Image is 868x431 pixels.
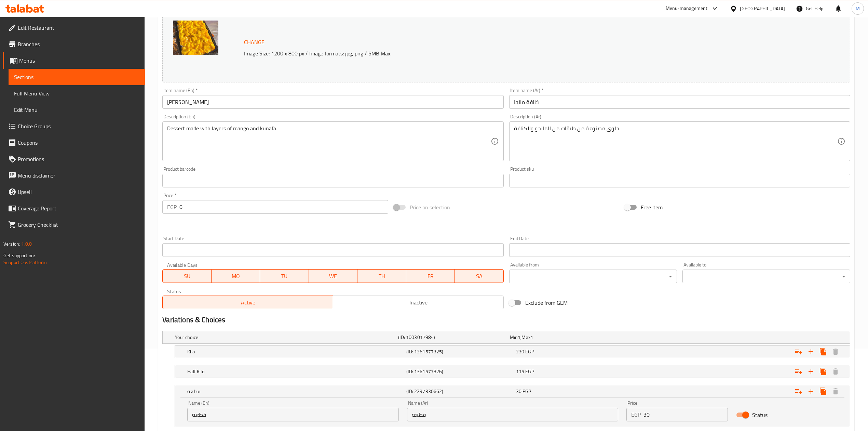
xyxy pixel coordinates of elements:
span: FR [409,271,452,281]
span: EGP [525,347,534,356]
span: Exclude from GEM [525,299,568,307]
div: ​ [682,270,850,283]
input: Please enter price [643,408,728,421]
span: EGP [525,367,534,376]
h5: Half Kilo [187,368,404,375]
span: Menus [19,56,139,65]
span: Full Menu View [14,89,139,97]
a: Coupons [3,134,145,151]
h5: Your choice [175,334,395,341]
span: Get support on: [3,251,35,260]
a: Full Menu View [9,85,145,102]
button: Delete Half Kilo [829,365,842,378]
span: Inactive [336,298,501,308]
span: Version: [3,239,20,248]
span: MO [214,271,258,281]
h2: Variations & Choices [162,315,850,325]
span: Edit Restaurant [18,24,139,32]
a: Upsell [3,184,145,200]
input: Please enter product sku [509,174,850,187]
span: Coverage Report [18,204,139,212]
button: FR [406,269,455,283]
span: EGP [523,387,531,396]
span: 115 [516,367,524,376]
button: SU [162,269,211,283]
span: WE [312,271,355,281]
button: Change [241,35,267,49]
button: Add choice group [792,345,805,358]
h5: (ID: 1361577325) [406,348,513,355]
span: Edit Menu [14,106,139,114]
input: Enter name En [187,408,398,421]
button: Inactive [333,296,504,309]
input: Enter name En [162,95,503,109]
button: Clone new choice [817,365,829,378]
div: Expand [175,365,850,378]
button: TH [357,269,406,283]
h5: Kilo [187,348,404,355]
span: Promotions [18,155,139,163]
span: Choice Groups [18,122,139,130]
a: Branches [3,36,145,52]
span: Upsell [18,188,139,196]
button: Add new choice [805,385,817,397]
a: Support.OpsPlatform [3,258,47,267]
button: Clone new choice [817,345,829,358]
span: Menu disclaimer [18,171,139,180]
input: Enter name Ar [509,95,850,109]
span: Coupons [18,139,139,147]
a: Menu disclaimer [3,167,145,184]
span: 1 [518,333,520,342]
span: 30 [516,387,521,396]
h5: (ID: 1003017984) [398,334,507,341]
input: Enter name Ar [407,408,618,421]
div: [GEOGRAPHIC_DATA] [740,5,785,12]
span: Grocery Checklist [18,221,139,229]
a: Coverage Report [3,200,145,217]
button: Add new choice [805,345,817,358]
button: Clone new choice [817,385,829,397]
a: Edit Restaurant [3,19,145,36]
input: Please enter product barcode [162,174,503,187]
span: SU [165,271,208,281]
div: , [510,334,619,341]
div: Expand [175,345,850,358]
span: 230 [516,347,524,356]
textarea: Dessert made with layers of mango and kunafa. [167,125,490,158]
p: Image Size: 1200 x 800 px / Image formats: jpg, png / 5MB Max. [241,49,741,57]
button: Delete قطعه [829,385,842,397]
div: Expand [175,385,850,397]
button: Delete Kilo [829,345,842,358]
button: Active [162,296,333,309]
img: mmw_638799964728046172 [173,21,218,55]
a: Promotions [3,151,145,167]
a: Grocery Checklist [3,217,145,233]
button: TU [260,269,309,283]
h5: قطعه [187,388,404,395]
span: Active [165,298,330,308]
span: Change [244,37,265,47]
a: Edit Menu [9,102,145,118]
button: Add new choice [805,365,817,378]
span: Max [521,333,530,342]
div: ​ [509,270,677,283]
span: TU [263,271,306,281]
textarea: حلوى مصنوعة من طبقات من المانجو والكنافة. [514,125,837,158]
span: Sections [14,73,139,81]
button: WE [309,269,358,283]
span: Min [510,333,518,342]
button: SA [455,269,504,283]
h5: (ID: 2297330662) [406,388,513,395]
input: Please enter price [179,200,388,214]
button: Add choice group [792,385,805,397]
span: Free item [641,203,663,211]
span: 1.0.0 [21,239,32,248]
button: Add choice group [792,365,805,378]
span: Branches [18,40,139,48]
span: TH [360,271,404,281]
span: Status [752,411,768,419]
a: Choice Groups [3,118,145,134]
button: MO [212,269,260,283]
a: Menus [3,52,145,69]
h5: (ID: 1361577326) [406,368,513,375]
